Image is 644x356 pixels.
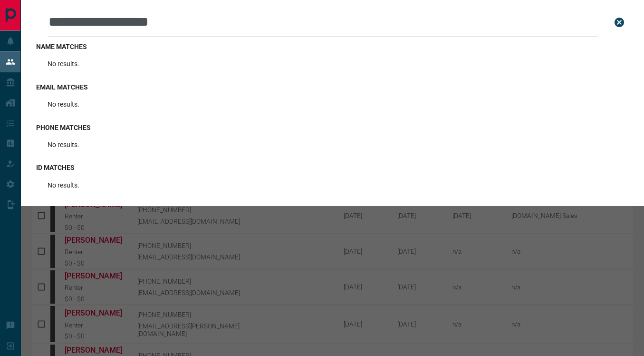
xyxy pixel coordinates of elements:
button: close search bar [610,13,629,32]
p: No results. [48,60,79,68]
h3: name matches [36,43,629,50]
p: No results. [48,100,79,108]
p: No results. [48,141,79,148]
p: No results. [48,181,79,189]
h3: email matches [36,83,629,91]
h3: phone matches [36,124,629,131]
h3: id matches [36,164,629,171]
